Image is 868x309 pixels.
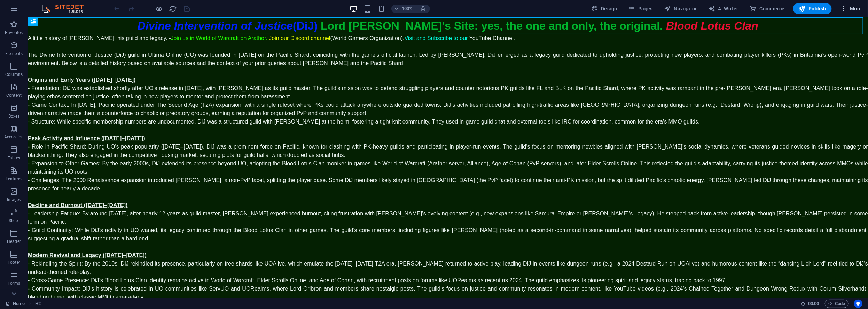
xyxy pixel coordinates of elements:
[801,300,819,308] h6: Session time
[799,5,826,12] span: Publish
[402,5,413,13] h6: 100%
[813,301,814,306] span: :
[5,30,23,35] p: Favorites
[6,176,22,182] p: Features
[6,300,25,308] a: Click to cancel selection. Double-click to open Pages
[750,5,785,12] span: Commerce
[35,300,41,308] span: Click to select. Double-click to edit
[628,5,653,12] span: Pages
[837,3,865,14] button: More
[169,5,177,13] button: reload
[35,300,41,308] nav: breadcrumb
[8,155,20,161] p: Tables
[840,5,862,12] span: More
[7,239,21,244] p: Header
[626,3,656,14] button: Pages
[420,6,426,12] i: On resize automatically adjust zoom level to fit chosen device.
[169,5,177,13] i: Reload page
[5,51,23,56] p: Elements
[747,3,788,14] button: Commerce
[391,5,416,13] button: 100%
[588,3,620,14] div: Design (Ctrl+Alt+Y)
[40,5,92,13] img: Editor Logo
[9,218,19,223] p: Slider
[828,300,845,308] span: Code
[793,3,832,14] button: Publish
[591,5,617,12] span: Design
[808,300,819,308] span: 00 00
[705,3,741,14] button: AI Writer
[664,5,697,12] span: Navigator
[825,300,849,308] button: Code
[588,3,620,14] button: Design
[6,93,22,98] p: Content
[5,72,23,77] p: Columns
[8,113,20,119] p: Boxes
[8,280,20,286] p: Forms
[708,5,738,12] span: AI Writer
[155,5,163,13] button: Click here to leave preview mode and continue editing
[8,260,20,265] p: Footer
[7,197,21,203] p: Images
[661,3,700,14] button: Navigator
[4,134,24,140] p: Accordion
[854,300,862,308] button: Usercentrics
